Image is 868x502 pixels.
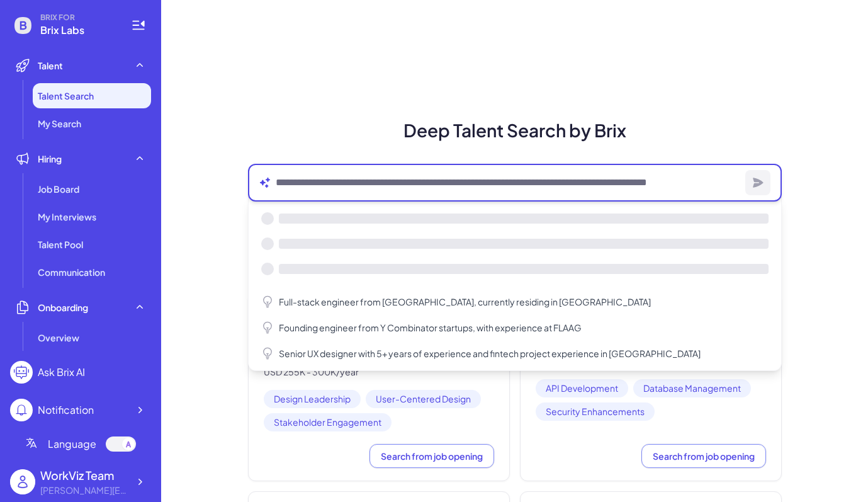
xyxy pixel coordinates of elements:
[369,444,494,468] button: Search from job opening
[38,183,79,195] span: Job Board
[536,379,628,397] span: API Development
[40,13,116,23] span: BRIX FOR
[40,23,116,38] span: Brix Labs
[279,295,651,309] span: Full-stack engineer from [GEOGRAPHIC_DATA], currently residing in [GEOGRAPHIC_DATA]
[633,379,751,397] span: Database Management
[279,321,582,334] span: Founding engineer from Y Combinator startups, with experience at FLAAG
[38,331,79,344] span: Overview
[38,365,85,380] div: Ask Brix AI
[48,436,96,452] span: Language
[38,152,62,165] span: Hiring
[536,402,655,421] span: Security Enhancements
[40,467,128,484] div: WorkViz Team
[10,469,35,494] img: user_logo.png
[38,238,83,251] span: Talent Pool
[254,342,776,365] button: Senior UX designer with 5+ years of experience and fintech project experience in [GEOGRAPHIC_DATA]
[279,347,701,360] span: Senior UX designer with 5+ years of experience and fintech project experience in [GEOGRAPHIC_DATA]
[641,444,766,468] button: Search from job opening
[38,402,94,418] div: Notification
[38,89,94,102] span: Talent Search
[254,316,776,339] button: Founding engineer from Y Combinator startups, with experience at FLAAG
[381,450,483,462] span: Search from job opening
[38,117,81,130] span: My Search
[264,390,361,408] span: Design Leadership
[38,210,96,223] span: My Interviews
[366,390,481,408] span: User-Centered Design
[653,450,755,462] span: Search from job opening
[38,266,105,278] span: Communication
[264,367,494,378] p: USD 255K - 300K/year
[264,413,392,431] span: Stakeholder Engagement
[38,301,88,314] span: Onboarding
[40,484,128,497] div: alex@joinbrix.com
[38,59,63,72] span: Talent
[233,117,797,144] h1: Deep Talent Search by Brix
[254,290,776,314] button: Full-stack engineer from [GEOGRAPHIC_DATA], currently residing in [GEOGRAPHIC_DATA]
